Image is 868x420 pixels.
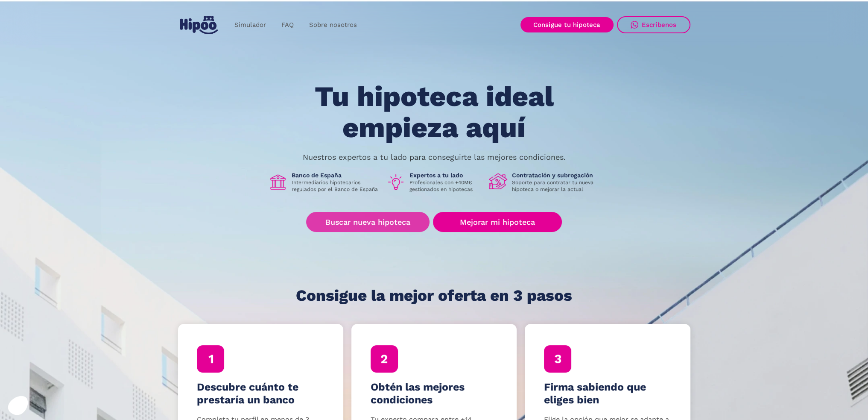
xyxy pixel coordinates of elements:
a: Simulador [227,17,274,33]
p: Nuestros expertos a tu lado para conseguirte las mejores condiciones. [303,154,566,161]
p: Intermediarios hipotecarios regulados por el Banco de España [292,179,380,193]
h1: Tu hipoteca ideal empieza aquí [272,81,596,143]
a: Buscar nueva hipoteca [306,212,430,232]
a: FAQ [274,17,301,33]
h1: Contratación y subrogación [512,171,600,179]
p: Profesionales con +40M€ gestionados en hipotecas [409,179,482,193]
h4: Obtén las mejores condiciones [371,381,498,406]
h1: Expertos a tu lado [409,171,482,179]
h4: Firma sabiendo que eliges bien [544,381,671,406]
h1: Banco de España [292,171,380,179]
div: Escríbenos [642,21,677,29]
p: Soporte para contratar tu nueva hipoteca o mejorar la actual [512,179,600,193]
a: home [178,12,220,38]
a: Sobre nosotros [301,17,365,33]
h1: Consigue la mejor oferta en 3 pasos [296,287,572,304]
a: Mejorar mi hipoteca [433,212,561,232]
a: Escríbenos [617,16,690,33]
a: Consigue tu hipoteca [520,17,614,32]
h4: Descubre cuánto te prestaría un banco [197,381,324,406]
